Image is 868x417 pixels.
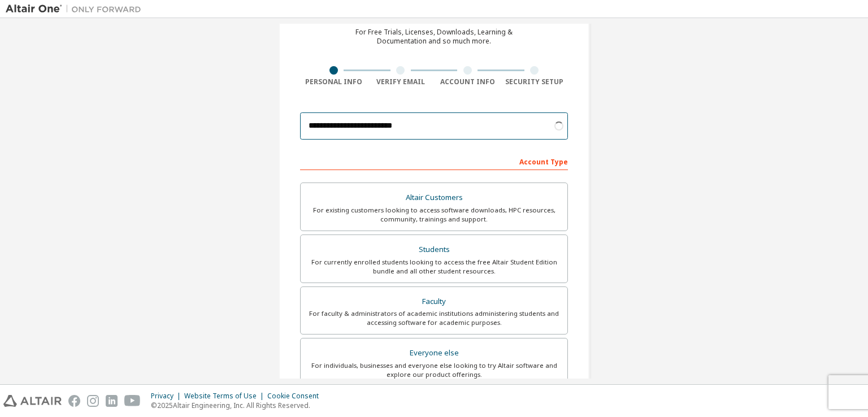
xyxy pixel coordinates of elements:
[151,401,325,410] p: © 2025 Altair Engineering, Inc. All Rights Reserved.
[307,258,561,276] div: For currently enrolled students looking to access the free Altair Student Edition bundle and all ...
[307,242,561,258] div: Students
[184,392,267,401] div: Website Terms of Use
[3,395,62,407] img: altair_logo.svg
[124,395,141,407] img: youtube.svg
[501,77,568,86] div: Security Setup
[307,294,561,310] div: Faculty
[267,392,325,401] div: Cookie Consent
[307,190,561,206] div: Altair Customers
[300,77,367,86] div: Personal Info
[434,77,501,86] div: Account Info
[307,345,561,361] div: Everyone else
[106,395,118,407] img: linkedin.svg
[307,206,561,224] div: For existing customers looking to access software downloads, HPC resources, community, trainings ...
[6,3,147,15] img: Altair One
[307,361,561,379] div: For individuals, businesses and everyone else looking to try Altair software and explore our prod...
[87,395,99,407] img: instagram.svg
[355,28,513,46] div: For Free Trials, Licenses, Downloads, Learning & Documentation and so much more.
[151,392,184,401] div: Privacy
[68,395,80,407] img: facebook.svg
[307,309,561,327] div: For faculty & administrators of academic institutions administering students and accessing softwa...
[300,152,568,170] div: Account Type
[367,77,435,86] div: Verify Email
